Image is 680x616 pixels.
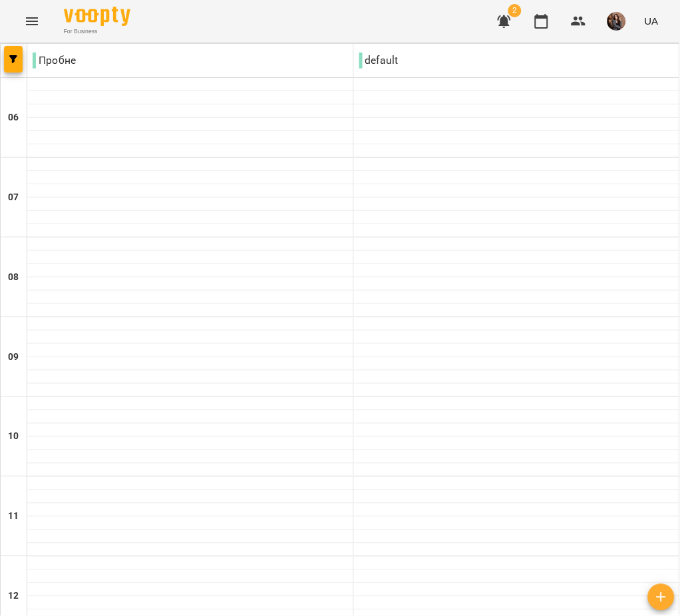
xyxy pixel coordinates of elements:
[607,12,626,31] img: 6c17d95c07e6703404428ddbc75e5e60.jpg
[8,110,19,125] h6: 06
[64,27,130,36] span: For Business
[359,53,399,69] p: default
[8,350,19,365] h6: 09
[8,589,19,604] h6: 12
[8,270,19,285] h6: 08
[8,510,19,524] h6: 11
[33,53,76,69] p: Пробне
[645,14,659,28] span: UA
[508,4,522,17] span: 2
[8,190,19,205] h6: 07
[64,7,130,26] img: Voopty Logo
[8,430,19,444] h6: 10
[16,5,48,37] button: Menu
[639,9,664,33] button: UA
[648,584,675,611] button: Створити урок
